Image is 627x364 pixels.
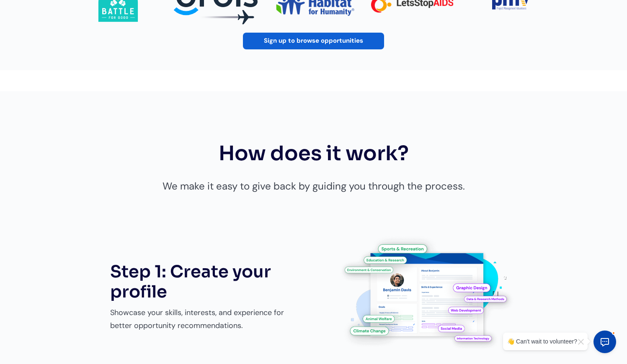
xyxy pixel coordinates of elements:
p: Showcase your skills, interests, and experience for better opportunity recommendations. [110,306,291,332]
h3: Step 1: Create your profile [110,262,291,302]
img: Meaningful Work volunteer profile with impact area and skill tags. [336,233,517,351]
div: 👋 Can't wait to volunteer? [507,337,577,346]
a: Sign up to browse opportunities [243,33,384,49]
p: We make it easy to give back by guiding you through the process. [163,178,465,195]
h2: How does it work? [219,141,409,166]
